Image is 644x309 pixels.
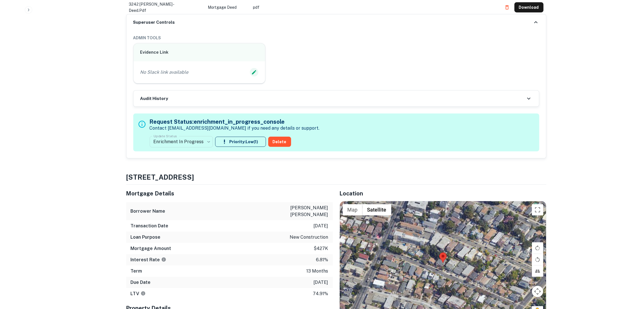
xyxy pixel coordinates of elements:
[140,95,168,102] h6: Audit History
[131,245,171,252] h6: Mortgage Amount
[150,134,213,150] div: Enrichment In Progress
[131,208,165,215] h6: Borrower Name
[343,204,363,216] button: Show street map
[131,223,169,229] h6: Transaction Date
[532,204,543,216] button: Toggle fullscreen view
[131,256,166,263] h6: Interest Rate
[131,290,146,297] h6: LTV
[126,172,546,182] h4: [STREET_ADDRESS]
[307,268,328,275] p: 13 months
[502,3,512,12] button: Delete file
[616,264,644,291] iframe: Chat Widget
[140,69,189,76] p: No Slack link available
[316,256,328,263] p: 6.81%
[154,134,177,138] label: Update Status
[514,2,543,12] button: Download
[314,279,328,286] p: [DATE]
[126,189,333,198] h5: Mortgage Details
[215,137,266,147] button: Priority:Low(1)
[140,49,259,56] h6: Evidence Link
[340,189,546,198] h5: Location
[133,35,539,41] h6: ADMIN TOOLS
[314,245,328,252] p: $427k
[532,242,543,254] button: Rotate map clockwise
[141,291,146,296] svg: LTVs displayed on the website are for informational purposes only and may be reported incorrectly...
[532,254,543,265] button: Rotate map counterclockwise
[313,290,328,297] p: 74.91%
[150,125,320,132] p: Contact [EMAIL_ADDRESS][DOMAIN_NAME] if you need any details or support.
[133,19,175,26] h6: Superuser Controls
[363,204,391,216] button: Show satellite imagery
[314,223,328,229] p: [DATE]
[532,286,543,297] button: Map camera controls
[268,137,291,147] button: Delete
[131,279,151,286] h6: Due Date
[131,234,161,241] h6: Loan Purpose
[250,68,258,77] button: Edit Slack Link
[161,257,166,262] svg: The interest rates displayed on the website are for informational purposes only and may be report...
[278,204,328,218] p: [PERSON_NAME] [PERSON_NAME]
[131,268,142,275] h6: Term
[532,266,543,277] button: Tilt map
[290,234,328,241] p: new construction
[150,117,320,126] h5: Request Status: enrichment_in_progress_console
